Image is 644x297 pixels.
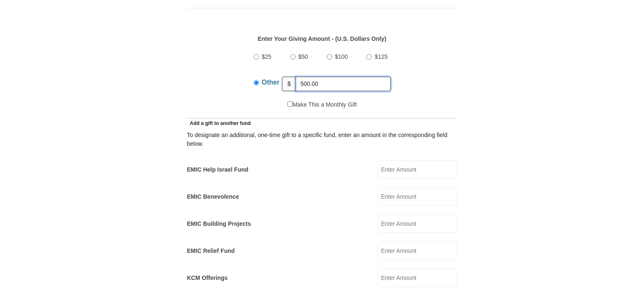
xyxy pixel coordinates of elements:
[282,77,296,91] span: $
[187,165,249,174] label: EMIC Help Israel Fund
[187,274,228,282] label: KCM Offerings
[262,53,271,60] span: $25
[375,53,387,60] span: $125
[187,120,251,126] span: Add a gift to another fund
[187,192,239,201] label: EMIC Benevolence
[378,215,457,233] input: Enter Amount
[187,247,235,255] label: EMIC Relief Fund
[378,242,457,260] input: Enter Amount
[335,53,348,60] span: $100
[299,53,308,60] span: $50
[262,79,280,86] span: Other
[258,35,386,42] strong: Enter Your Giving Amount - (U.S. Dollars Only)
[378,187,457,206] input: Enter Amount
[187,220,251,228] label: EMIC Building Projects
[187,131,457,148] div: To designate an additional, one-time gift to a specific fund, enter an amount in the correspondin...
[378,160,457,179] input: Enter Amount
[287,100,357,109] label: Make This a Monthly Gift
[287,101,293,107] input: Make This a Monthly Gift
[378,269,457,287] input: Enter Amount
[296,77,391,91] input: Other Amount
